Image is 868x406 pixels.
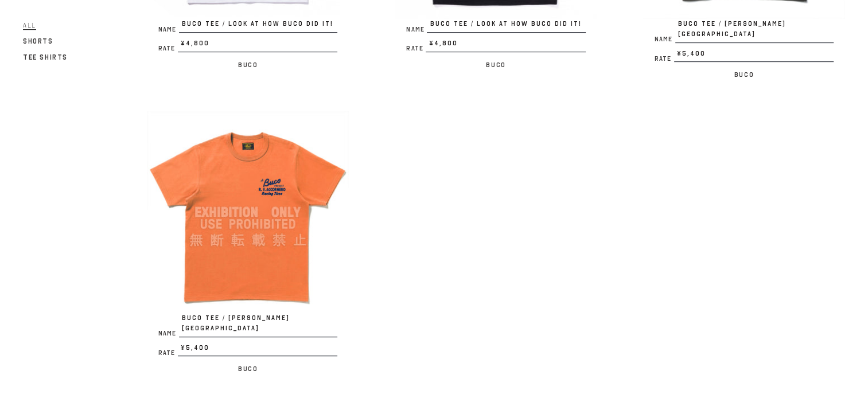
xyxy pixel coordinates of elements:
span: Name [655,36,675,42]
p: Buco [147,58,349,72]
span: Rate [158,350,178,356]
a: Shorts [23,34,53,48]
p: Buco [147,362,349,376]
span: BUCO TEE / LOOK AT HOW BUCO DID IT! [427,19,585,33]
span: BUCO TEE / [PERSON_NAME][GEOGRAPHIC_DATA] [179,313,337,337]
a: BUCO TEE / R.F. ACCORNERO NameBUCO TEE / [PERSON_NAME][GEOGRAPHIC_DATA] Rate¥5,400 Buco [147,111,349,376]
span: Name [406,26,427,33]
span: Tee Shirts [23,53,68,61]
span: Rate [406,45,426,52]
a: Tee Shirts [23,50,68,64]
span: ¥4,800 [426,38,585,52]
span: ¥5,400 [674,49,834,63]
span: ¥5,400 [178,343,337,357]
span: Name [158,26,179,33]
a: All [23,18,36,32]
p: Buco [395,58,597,72]
span: Rate [158,45,178,52]
span: BUCO TEE / LOOK AT HOW BUCO DID IT! [179,19,337,33]
span: All [23,21,36,30]
span: BUCO TEE / [PERSON_NAME][GEOGRAPHIC_DATA] [675,19,834,42]
p: Buco [643,68,845,81]
img: BUCO TEE / R.F. ACCORNERO [147,111,349,313]
span: ¥4,800 [178,38,337,52]
span: Shorts [23,37,53,45]
span: Rate [655,56,674,62]
span: Name [158,330,179,337]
